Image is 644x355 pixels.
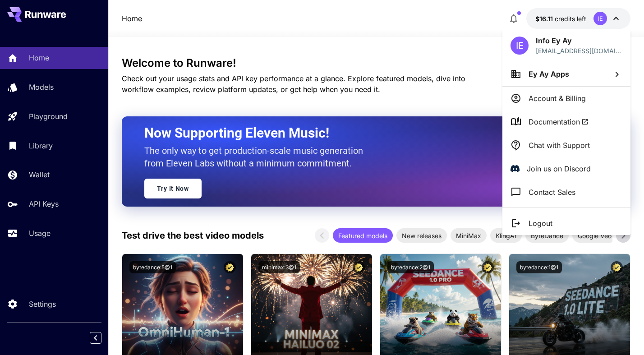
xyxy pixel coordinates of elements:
p: Logout [529,218,552,229]
div: IE [511,37,529,55]
p: [EMAIL_ADDRESS][DOMAIN_NAME] [536,46,622,55]
p: Contact Sales [529,187,575,198]
p: Join us on Discord [527,163,591,174]
button: Ey Ay Apps [502,62,630,86]
span: Ey Ay Apps [529,69,569,78]
span: Documentation [529,116,589,127]
p: Info Ey Ay [536,35,622,46]
p: Chat with Support [529,140,590,151]
div: info@eyay.app [536,46,622,55]
p: Account & Billing [529,93,586,104]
